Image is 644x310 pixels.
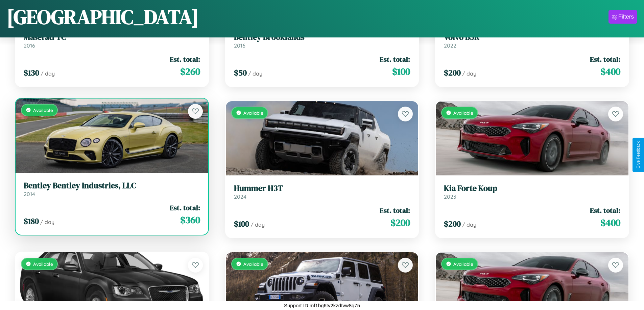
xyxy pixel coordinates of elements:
button: Filters [609,10,637,24]
span: $ 130 [24,67,39,78]
span: $ 200 [444,218,461,229]
span: $ 400 [600,216,620,229]
span: $ 200 [444,67,461,78]
span: Available [243,110,263,116]
span: $ 360 [180,213,200,227]
span: / day [41,70,55,77]
span: 2016 [24,42,35,49]
a: Hummer H3T2024 [234,184,410,200]
span: $ 50 [234,67,247,78]
span: Est. total: [170,203,200,213]
a: Kia Forte Koup2023 [444,184,620,200]
span: / day [248,70,262,77]
span: 2023 [444,193,456,200]
h3: Maserati TC [24,32,200,42]
span: 2022 [444,42,456,49]
p: Support ID: mf1bg6tv2kzdtvw8q75 [284,301,360,310]
span: Est. total: [590,54,620,64]
span: Available [33,107,53,113]
h3: Kia Forte Koup [444,184,620,193]
h3: Volvo B5R [444,32,620,42]
span: / day [462,221,476,228]
div: Filters [618,13,634,20]
span: Est. total: [380,54,410,64]
div: Give Feedback [636,141,641,169]
span: $ 180 [24,216,39,227]
h1: [GEOGRAPHIC_DATA] [7,3,199,31]
span: Available [453,110,473,116]
span: / day [251,221,265,228]
span: 2014 [24,191,35,197]
span: $ 400 [600,65,620,78]
h3: Bentley Brooklands [234,32,410,42]
span: $ 100 [234,218,249,229]
span: Available [243,261,263,267]
span: 2016 [234,42,245,49]
span: Est. total: [380,205,410,215]
h3: Bentley Bentley Industries, LLC [24,181,200,191]
span: Available [33,261,53,267]
a: Bentley Brooklands2016 [234,32,410,49]
a: Maserati TC2016 [24,32,200,49]
h3: Hummer H3T [234,184,410,193]
span: $ 200 [390,216,410,229]
span: $ 100 [392,65,410,78]
span: / day [40,219,54,225]
span: $ 260 [180,65,200,78]
span: Available [453,261,473,267]
a: Bentley Bentley Industries, LLC2014 [24,181,200,197]
span: / day [462,70,476,77]
span: Est. total: [590,205,620,215]
span: 2024 [234,193,246,200]
a: Volvo B5R2022 [444,32,620,49]
span: Est. total: [170,54,200,64]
